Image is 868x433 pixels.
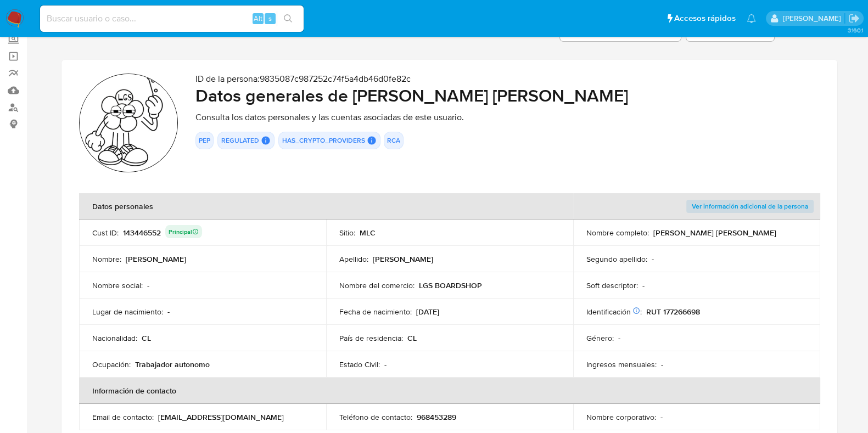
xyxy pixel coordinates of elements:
[254,13,262,24] span: Alt
[277,11,299,26] button: search-icon
[848,13,860,24] a: Salir
[40,12,304,26] input: Buscar usuario o caso...
[747,14,756,23] a: Notificaciones
[847,26,863,35] span: 3.160.1
[268,13,272,24] span: s
[674,13,736,24] span: Accesos rápidos
[782,13,844,24] p: camilafernanda.paredessaldano@mercadolibre.cl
